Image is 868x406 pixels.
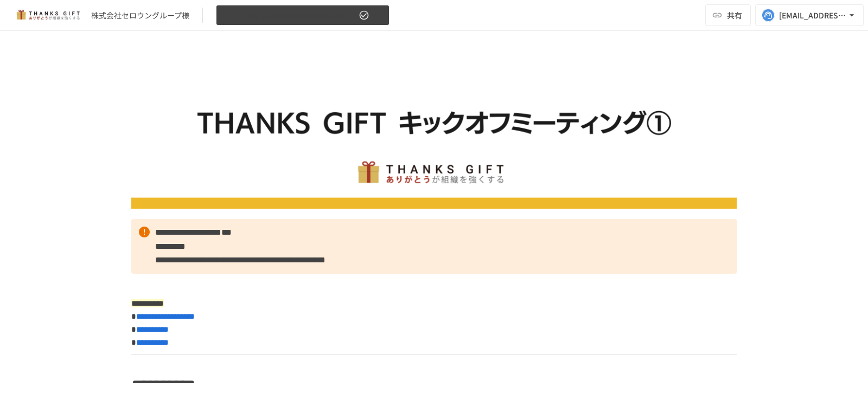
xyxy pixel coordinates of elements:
button: 共有 [705,4,751,26]
div: 株式会社セロウングループ様 [91,10,189,21]
img: mMP1OxWUAhQbsRWCurg7vIHe5HqDpP7qZo7fRoNLXQh [13,7,82,24]
div: [EMAIL_ADDRESS][DOMAIN_NAME] [779,9,846,22]
button: 【[DATE]】①導入目的の擦り合わせ・今後の進め方のご案内 [216,5,390,26]
button: [EMAIL_ADDRESS][DOMAIN_NAME] [755,4,864,26]
span: 共有 [727,9,742,21]
img: G0WxmcJ0THrQxNO0XY7PBNzv3AFOxoYAtgSyvpL7cek [131,57,737,209]
span: 【[DATE]】①導入目的の擦り合わせ・今後の進め方のご案内 [223,9,356,22]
